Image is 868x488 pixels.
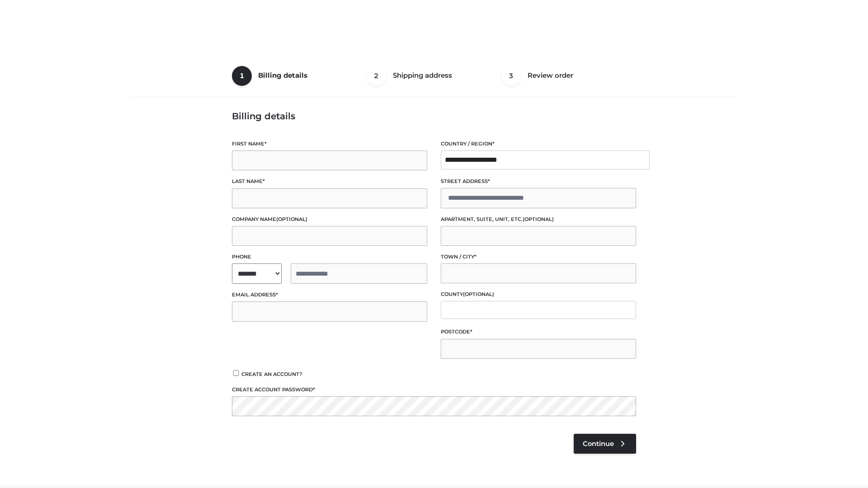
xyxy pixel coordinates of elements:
label: First name [232,140,427,148]
span: Create an account? [241,371,302,377]
span: (optional) [523,216,554,222]
label: Apartment, suite, unit, etc. [441,215,636,224]
span: 1 [232,66,252,86]
span: Billing details [258,71,307,80]
label: Create account password [232,385,636,394]
span: 3 [501,66,521,86]
label: Phone [232,253,427,261]
h3: Billing details [232,111,636,122]
span: (optional) [276,216,307,222]
label: Country / Region [441,140,636,148]
label: Email address [232,291,427,299]
input: Create an account? [232,370,240,376]
span: (optional) [463,291,494,297]
label: Town / City [441,253,636,261]
label: Postcode [441,328,636,336]
span: Shipping address [393,71,452,80]
span: Review order [528,71,573,80]
label: Street address [441,177,636,186]
label: Company name [232,215,427,224]
label: County [441,290,636,299]
span: 2 [367,66,387,86]
span: Continue [583,440,614,448]
a: Continue [574,434,636,454]
label: Last name [232,177,427,186]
